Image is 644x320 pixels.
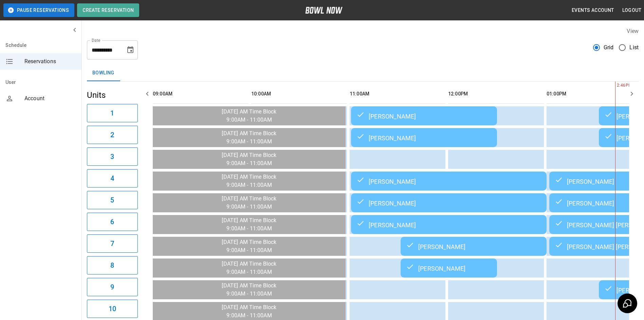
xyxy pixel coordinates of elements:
button: Pause Reservations [3,3,74,17]
div: [PERSON_NAME] [356,112,492,120]
button: Events Account [569,4,617,17]
button: 9 [87,278,138,296]
button: 4 [87,169,138,188]
th: 09:00AM [153,84,249,104]
button: Choose date, selected date is Aug 24, 2025 [124,43,137,57]
button: 3 [87,147,138,166]
div: [PERSON_NAME] [356,134,492,142]
button: 7 [87,234,138,253]
h6: 8 [110,260,114,271]
div: inventory tabs [87,65,639,81]
button: Create Reservation [77,3,139,17]
h6: 7 [110,238,114,249]
div: [PERSON_NAME] [356,220,541,229]
span: Grid [604,43,614,52]
h6: 2 [110,129,114,140]
div: [PERSON_NAME] [356,199,541,207]
h5: Units [87,90,138,101]
span: 2:46PM [615,82,617,89]
div: [PERSON_NAME] [406,242,541,250]
div: [PERSON_NAME] [406,264,492,272]
button: 5 [87,191,138,209]
span: Account [24,94,76,103]
button: 1 [87,104,138,122]
h6: 1 [110,108,114,119]
button: 8 [87,256,138,274]
h6: 10 [109,303,116,314]
div: [PERSON_NAME] [356,177,541,185]
img: logo [305,7,343,14]
th: 10:00AM [251,84,347,104]
button: 6 [87,213,138,231]
button: 10 [87,300,138,318]
h6: 9 [110,282,114,292]
span: List [629,43,639,52]
th: 12:00PM [448,84,544,104]
label: View [627,28,639,34]
h6: 3 [110,151,114,162]
h6: 5 [110,195,114,206]
h6: 4 [110,173,114,184]
button: Bowling [87,65,120,81]
th: 11:00AM [350,84,445,104]
button: 2 [87,126,138,144]
button: Logout [620,4,644,17]
span: Reservations [24,57,76,66]
h6: 6 [110,216,114,227]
